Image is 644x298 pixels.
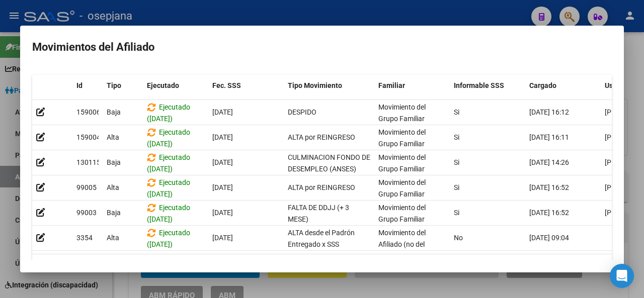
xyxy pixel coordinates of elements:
[143,75,208,96] datatable-header-cell: Ejecutado
[107,234,119,242] span: Alta
[208,75,284,96] datatable-header-cell: Fec. SSS
[378,103,426,123] span: Movimiento del Grupo Familiar
[529,81,556,89] span: Cargado
[107,183,119,191] span: Alta
[454,81,504,89] span: Informable SSS
[212,183,233,191] span: [DATE]
[212,158,233,166] span: [DATE]
[76,183,97,191] span: 99005
[288,81,342,89] span: Tipo Movimiento
[107,108,121,116] span: Baja
[378,229,426,260] span: Movimiento del Afiliado (no del grupo)
[525,75,601,96] datatable-header-cell: Cargado
[454,158,459,166] span: Si
[147,178,190,198] span: Ejecutado ([DATE])
[529,183,569,191] span: [DATE] 16:52
[107,158,121,166] span: Baja
[72,75,103,96] datatable-header-cell: Id
[288,108,316,116] span: DESPIDO
[107,209,121,217] span: Baja
[374,75,450,96] datatable-header-cell: Familiar
[288,153,370,173] span: CULMINACION FONDO DE DESEMPLEO (ANSES)
[147,81,179,89] span: Ejecutado
[76,108,101,116] span: 159006
[288,183,355,191] span: ALTA por REINGRESO
[529,133,569,141] span: [DATE] 16:11
[147,204,190,223] span: Ejecutado ([DATE])
[529,234,569,242] span: [DATE] 09:04
[76,234,93,242] span: 3354
[284,75,374,96] datatable-header-cell: Tipo Movimiento
[212,133,233,141] span: [DATE]
[454,209,459,217] span: Si
[454,183,459,191] span: Si
[32,38,612,57] h2: Movimientos del Afiliado
[76,158,101,166] span: 130115
[107,133,119,141] span: Alta
[378,81,405,89] span: Familiar
[103,75,143,96] datatable-header-cell: Tipo
[147,153,190,173] span: Ejecutado ([DATE])
[529,108,569,116] span: [DATE] 16:12
[212,108,233,116] span: [DATE]
[454,108,459,116] span: Si
[107,81,121,89] span: Tipo
[212,209,233,217] span: [DATE]
[378,128,426,148] span: Movimiento del Grupo Familiar
[76,81,83,89] span: Id
[378,204,426,223] span: Movimiento del Grupo Familiar
[147,103,190,123] span: Ejecutado ([DATE])
[529,158,569,166] span: [DATE] 14:26
[378,178,426,198] span: Movimiento del Grupo Familiar
[147,229,190,248] span: Ejecutado ([DATE])
[76,209,97,217] span: 99003
[147,128,190,148] span: Ejecutado ([DATE])
[450,75,525,96] datatable-header-cell: Informable SSS
[378,153,426,173] span: Movimiento del Grupo Familiar
[610,264,634,288] div: Open Intercom Messenger
[76,133,101,141] span: 159004
[288,229,355,248] span: ALTA desde el Padrón Entregado x SSS
[529,209,569,217] span: [DATE] 16:52
[454,133,459,141] span: Si
[212,234,233,242] span: [DATE]
[288,204,349,223] span: FALTA DE DDJJ (+ 3 MESE)
[288,133,355,141] span: ALTA por REINGRESO
[454,234,463,242] span: No
[605,81,629,89] span: Usuario
[212,81,241,89] span: Fec. SSS
[32,254,612,279] div: 6 total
